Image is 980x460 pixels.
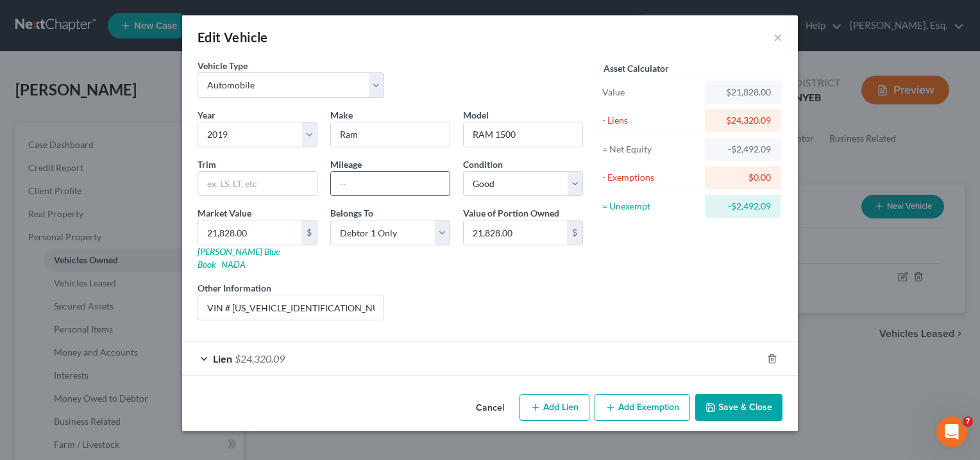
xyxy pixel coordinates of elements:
div: $21,828.00 [715,86,771,99]
label: Asset Calculator [604,62,669,75]
button: Save & Close [695,394,782,421]
div: $24,320.09 [715,114,771,127]
div: $ [567,220,582,245]
div: Edit Vehicle [198,28,268,46]
input: ex. Altima [464,122,582,147]
label: Other Information [198,281,271,295]
label: Trim [198,158,216,171]
span: Make [330,110,353,120]
label: Value of Portion Owned [463,206,559,220]
div: -$2,492.09 [715,143,771,156]
input: -- [331,172,450,196]
div: -$2,492.09 [715,200,771,213]
label: Mileage [330,158,362,171]
button: Cancel [466,395,514,421]
div: Value [602,86,699,99]
input: 0.00 [198,220,301,245]
div: - Liens [602,114,699,127]
span: $24,320.09 [235,352,285,365]
iframe: Intercom live chat [936,416,967,447]
label: Model [463,108,489,122]
label: Condition [463,158,503,171]
label: Market Value [198,206,251,220]
label: Year [198,108,215,122]
a: NADA [221,259,246,270]
input: ex. LS, LT, etc [198,172,317,196]
button: Add Lien [520,394,589,421]
a: [PERSON_NAME] Blue Book [198,246,280,270]
div: $0.00 [715,171,771,184]
div: = Net Equity [602,143,699,156]
input: ex. Nissan [331,122,450,147]
div: = Unexempt [602,200,699,213]
div: $ [301,220,317,245]
span: Belongs To [330,208,373,218]
label: Vehicle Type [198,59,248,72]
input: 0.00 [464,220,567,245]
button: Add Exemption [595,394,690,421]
span: Lien [213,352,232,365]
span: 7 [963,416,973,427]
button: × [773,29,782,45]
div: - Exemptions [602,171,699,184]
input: (optional) [198,295,384,320]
